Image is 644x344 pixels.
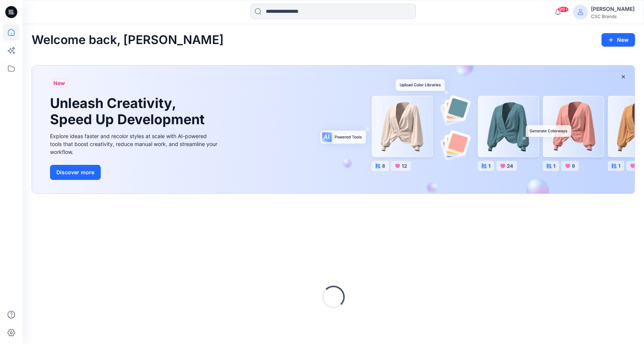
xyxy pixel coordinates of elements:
[50,165,219,180] a: Discover more
[602,33,635,47] button: New
[591,14,635,19] div: CSC Brands
[50,165,101,180] button: Discover more
[50,132,219,156] div: Explore ideas faster and recolor styles at scale with AI-powered tools that boost creativity, red...
[32,33,224,47] h2: Welcome back, [PERSON_NAME]
[558,6,569,12] span: 99+
[53,79,65,88] span: New
[50,95,208,128] h1: Unleash Creativity, Speed Up Development
[591,5,635,14] div: [PERSON_NAME]
[577,9,583,15] svg: avatar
